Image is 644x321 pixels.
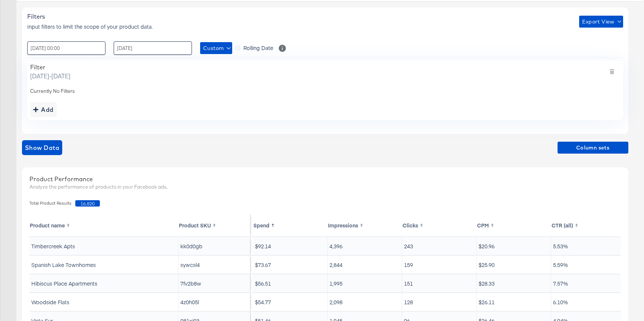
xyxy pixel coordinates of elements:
button: Custom [200,42,232,54]
div: Filter [30,63,70,71]
th: Toggle SortBy [328,214,402,236]
button: Export View [579,16,623,28]
td: 2,844 [328,256,402,274]
div: Product Performance [29,175,621,183]
td: $54.77 [253,293,328,311]
td: Spanish Lake Townhomes [29,256,179,274]
div: Analyze the performance of products in your Facebook ads. [29,183,621,191]
button: addbutton [30,102,57,117]
td: $20.96 [477,237,551,255]
td: 4,396 [328,237,402,255]
td: sywcsl4 [179,256,250,274]
td: $28.33 [477,274,551,292]
span: Export View [582,17,620,26]
td: Hibiscus Place Apartments [29,274,179,292]
div: Add [33,104,54,115]
span: 16,820 [75,200,100,207]
td: 4z0h05l [179,293,250,311]
td: 5.59% [551,256,626,274]
span: Total Product Results [29,200,75,207]
span: Rolling Date [243,44,273,51]
td: 7fv2b8w [179,274,250,292]
td: 128 [402,293,477,311]
td: $25.90 [477,256,551,274]
td: 243 [402,237,477,255]
button: showdata [22,140,62,155]
th: Toggle SortBy [477,214,551,236]
th: Toggle SortBy [402,214,477,236]
td: 6.10% [551,293,626,311]
th: Toggle SortBy [29,214,179,236]
td: $73.67 [253,256,328,274]
button: Column sets [558,142,628,154]
td: 5.53% [551,237,626,255]
td: 2,098 [328,293,402,311]
td: Timbercreek Apts [29,237,179,255]
span: Column sets [561,143,625,152]
th: Toggle SortBy [551,214,626,236]
td: 159 [402,256,477,274]
span: Show Data [25,142,59,153]
span: Input filters to limit the scope of your product data. [27,23,153,30]
td: $26.11 [477,293,551,311]
td: 7.57% [551,274,626,292]
td: 1,995 [328,274,402,292]
td: $56.51 [253,274,328,292]
td: kk0d0gb [179,237,250,255]
td: 151 [402,274,477,292]
div: Currently No Filters [30,88,620,95]
th: Toggle SortBy [179,214,250,236]
th: Toggle SortBy [253,214,328,236]
td: $92.14 [253,237,328,255]
span: Custom [203,44,229,53]
span: [DATE] - [DATE] [30,72,70,80]
td: Woodside Flats [29,293,179,311]
span: Filters [27,13,45,20]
